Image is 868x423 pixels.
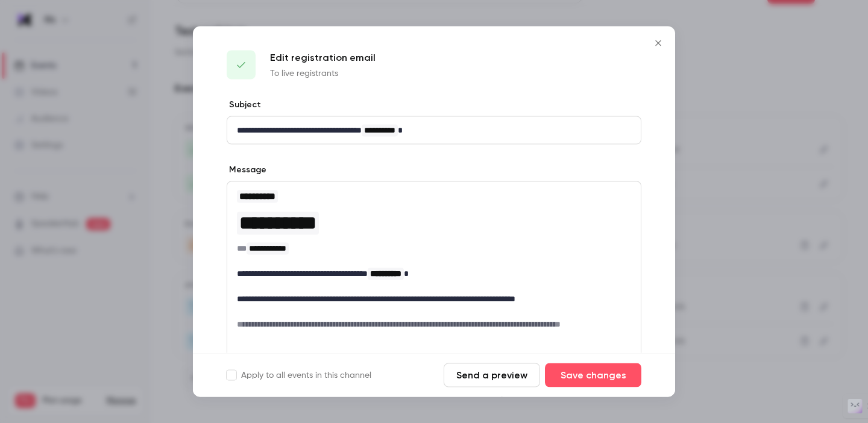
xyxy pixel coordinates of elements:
[646,31,670,55] button: Close
[227,117,641,144] div: editor
[227,182,641,349] div: editor
[227,99,261,111] label: Subject
[227,164,266,176] label: Message
[270,67,376,80] p: To live registrants
[270,51,376,65] p: Edit registration email
[545,363,641,387] button: Save changes
[227,369,371,381] label: Apply to all events in this channel
[444,363,540,387] button: Send a preview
